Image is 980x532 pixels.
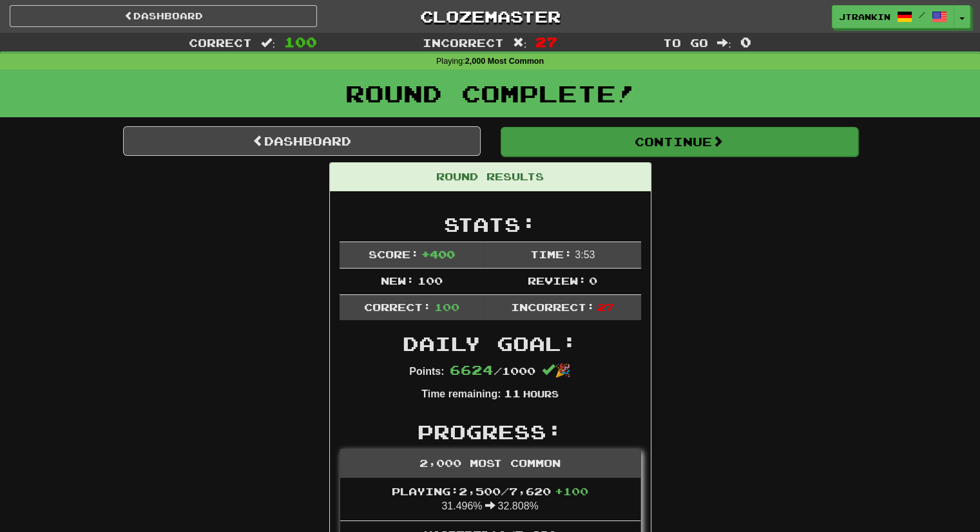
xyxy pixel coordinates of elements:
[5,81,975,106] h1: Round Complete!
[423,36,504,49] span: Incorrect
[542,363,571,377] span: 🎉
[418,274,443,287] span: 100
[340,421,641,442] h2: Progress:
[421,248,455,260] span: + 400
[409,366,444,377] strong: Points:
[511,301,595,313] span: Incorrect:
[513,37,527,48] span: :
[123,126,481,156] a: Dashboard
[381,274,414,287] span: New:
[589,274,597,287] span: 0
[392,485,588,497] span: Playing: 2,500 / 7,620
[261,37,275,48] span: :
[336,5,644,28] a: Clozemaster
[839,11,890,23] span: jtrankin
[434,301,459,313] span: 100
[503,387,520,399] span: 11
[832,5,954,28] a: jtrankin /
[663,36,708,49] span: To go
[535,34,557,50] span: 27
[340,214,641,235] h2: Stats:
[465,57,544,66] strong: 2,000 Most Common
[501,127,858,157] button: Continue
[421,388,501,399] strong: Time remaining:
[284,34,317,50] span: 100
[330,163,651,191] div: Round Results
[597,301,614,313] span: 27
[364,301,431,313] span: Correct:
[369,248,419,260] span: Score:
[450,365,535,377] span: / 1000
[530,248,572,260] span: Time:
[340,450,640,478] div: 2,000 Most Common
[340,478,640,522] li: 31.496% 32.808%
[740,34,751,50] span: 0
[919,10,925,19] span: /
[189,36,252,49] span: Correct
[528,274,586,287] span: Review:
[717,37,731,48] span: :
[523,388,559,399] small: Hours
[575,249,595,260] span: 3 : 53
[340,333,641,354] h2: Daily Goal:
[10,5,317,27] a: Dashboard
[450,362,494,377] span: 6624
[555,485,588,497] span: + 100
